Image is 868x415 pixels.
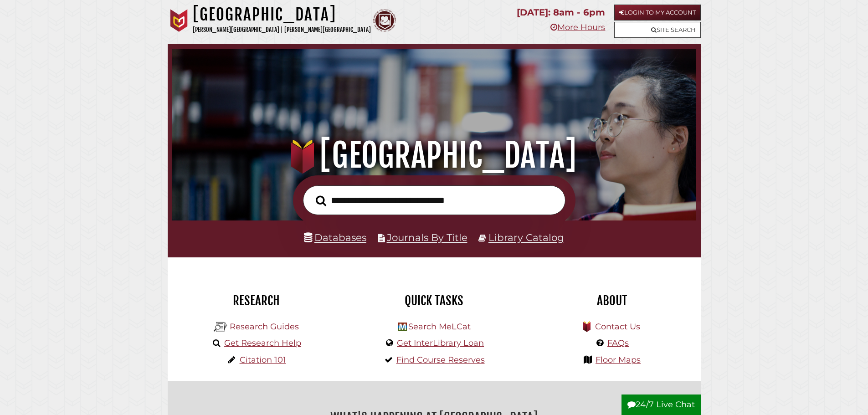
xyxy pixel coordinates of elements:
[311,193,331,209] button: Search
[550,22,605,32] a: More Hours
[214,320,227,334] img: Hekman Library Logo
[240,355,286,365] a: Citation 101
[517,5,605,20] p: [DATE]: 8am - 6pm
[185,135,683,175] h1: [GEOGRAPHIC_DATA]
[316,195,326,206] i: Search
[193,5,371,25] h1: [GEOGRAPHIC_DATA]
[530,293,694,308] h2: About
[614,22,701,38] a: Site Search
[387,231,467,243] a: Journals By Title
[595,322,640,332] a: Contact Us
[488,231,564,243] a: Library Catalog
[397,338,484,348] a: Get InterLibrary Loan
[408,322,471,332] a: Search MeLCat
[224,338,301,348] a: Get Research Help
[614,5,701,20] a: Login to My Account
[373,9,396,32] img: Calvin Theological Seminary
[352,293,516,308] h2: Quick Tasks
[193,25,371,35] p: [PERSON_NAME][GEOGRAPHIC_DATA] | [PERSON_NAME][GEOGRAPHIC_DATA]
[175,293,339,308] h2: Research
[230,322,299,332] a: Research Guides
[304,231,366,243] a: Databases
[398,323,407,331] img: Hekman Library Logo
[607,338,629,348] a: FAQs
[168,9,190,32] img: Calvin University
[596,355,641,365] a: Floor Maps
[396,355,485,365] a: Find Course Reserves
